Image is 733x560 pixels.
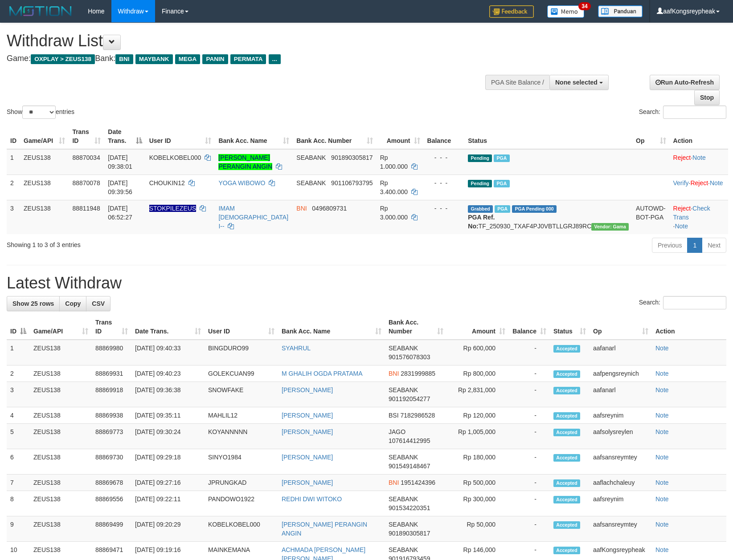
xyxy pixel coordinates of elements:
a: Note [655,495,669,503]
span: Copy 901576078303 to clipboard [389,353,430,361]
span: Nama rekening ada tanda titik/strip, harap diedit [149,205,197,212]
span: Copy 2831999885 to clipboard [401,370,435,377]
span: Marked by aafanarl [494,154,509,162]
td: 88869499 [92,516,131,542]
a: Stop [694,90,720,105]
a: M GHALIH OGDA PRATAMA [282,370,363,377]
span: Copy 1951424396 to clipboard [401,479,435,486]
span: Vendor URL: https://trx31.1velocity.biz [591,223,629,231]
td: PANDOWO1922 [205,491,278,516]
span: Rp 3.000.000 [380,205,408,221]
span: Accepted [553,547,580,554]
th: Bank Acc. Number: activate to sort column ascending [385,314,447,340]
td: aafanarl [590,382,652,407]
span: KOBELKOBEL000 [149,154,201,161]
a: Next [702,238,726,253]
td: 88869773 [92,424,131,449]
th: Op: activate to sort column ascending [632,124,669,149]
span: Copy 901192054277 to clipboard [389,395,430,402]
th: Balance [424,124,465,149]
span: SEABANK [296,179,326,187]
a: Run Auto-Refresh [650,75,720,90]
a: Note [655,370,669,377]
td: · [670,149,728,175]
span: Show 25 rows [12,300,54,307]
td: Rp 120,000 [447,407,509,424]
td: [DATE] 09:40:23 [131,365,205,382]
td: - [509,365,550,382]
span: Accepted [553,429,580,436]
td: SINYO1984 [205,449,278,475]
a: CSV [86,296,111,311]
td: BINGDURO99 [205,340,278,365]
td: Rp 500,000 [447,475,509,491]
td: SNOWFAKE [205,382,278,407]
h1: Withdraw List [7,32,480,50]
td: · · [670,174,728,200]
td: - [509,491,550,516]
th: Amount: activate to sort column ascending [377,124,424,149]
td: aafsreynim [590,407,652,424]
td: ZEUS138 [30,449,92,475]
a: Note [692,154,706,161]
a: Note [655,521,669,528]
th: ID: activate to sort column descending [7,314,30,340]
a: IMAM [DEMOGRAPHIC_DATA] I-- [218,205,288,230]
div: - - - [427,179,461,187]
td: [DATE] 09:35:11 [131,407,205,424]
label: Search: [639,296,726,309]
span: OXPLAY > ZEUS138 [31,54,95,64]
td: AUTOWD-BOT-PGA [632,200,669,234]
span: PGA Pending [512,205,557,213]
a: Previous [652,238,688,253]
span: BSI [389,412,399,419]
td: 2 [7,365,30,382]
td: JPRUNGKAD [205,475,278,491]
td: [DATE] 09:27:16 [131,475,205,491]
span: BNI [389,479,399,486]
span: BNI [115,54,133,64]
td: [DATE] 09:22:11 [131,491,205,516]
a: [PERSON_NAME] [282,412,333,419]
td: 9 [7,516,30,542]
span: CSV [92,300,105,307]
span: Accepted [553,521,580,529]
td: KOBELKOBEL000 [205,516,278,542]
span: Copy 0496809731 to clipboard [312,205,347,212]
a: Note [675,223,688,230]
td: KOYANNNNN [205,424,278,449]
td: GOLEKCUAN99 [205,365,278,382]
span: Accepted [553,345,580,353]
th: Status: activate to sort column ascending [550,314,590,340]
div: - - - [427,153,461,162]
td: ZEUS138 [30,365,92,382]
select: Showentries [22,106,56,119]
span: Copy 901549148467 to clipboard [389,463,430,470]
td: aafsolysreylen [590,424,652,449]
td: ZEUS138 [20,149,69,175]
span: 88811948 [72,205,100,212]
a: [PERSON_NAME] [282,428,333,435]
td: 1 [7,340,30,365]
span: 34 [578,2,590,10]
a: Reject [673,205,691,212]
span: PERMATA [230,54,266,64]
td: · · [670,200,728,234]
span: Rp 1.000.000 [380,154,408,170]
span: SEABANK [296,154,326,161]
td: 88869678 [92,475,131,491]
span: JAGO [389,428,405,435]
span: [DATE] 06:52:27 [108,205,132,221]
span: SEABANK [389,386,418,394]
td: 5 [7,424,30,449]
th: Action [652,314,726,340]
td: 3 [7,200,20,234]
a: [PERSON_NAME] [282,454,333,461]
th: Game/API: activate to sort column ascending [30,314,92,340]
td: Rp 50,000 [447,516,509,542]
td: [DATE] 09:40:33 [131,340,205,365]
td: [DATE] 09:20:29 [131,516,205,542]
span: Accepted [553,496,580,503]
a: SYAHRUL [282,345,311,352]
a: Check Trans [673,205,710,221]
